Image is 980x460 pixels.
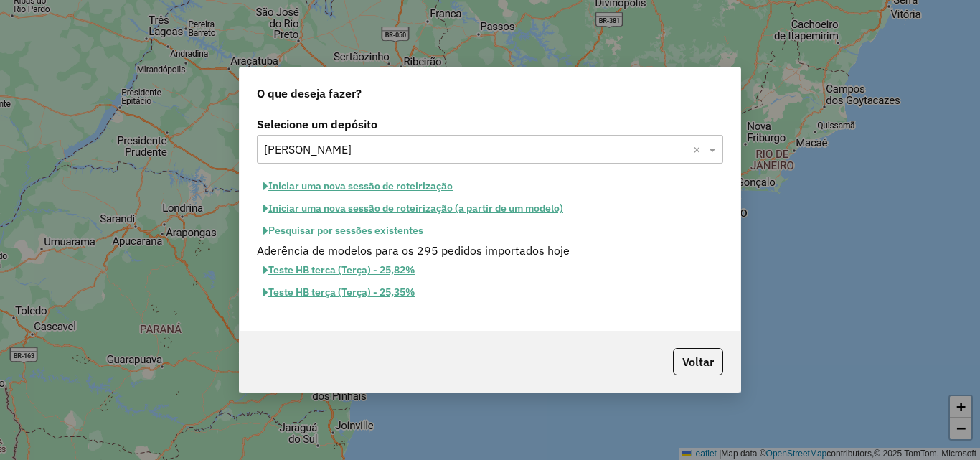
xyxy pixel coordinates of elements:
button: Iniciar uma nova sessão de roteirização [257,175,459,197]
button: Pesquisar por sessões existentes [257,220,430,242]
button: Teste HB terca (Terça) - 25,82% [257,259,421,281]
button: Iniciar uma nova sessão de roteirização (a partir de um modelo) [257,197,570,220]
button: Voltar [673,348,723,375]
span: Clear all [693,141,705,158]
label: Selecione um depósito [257,116,723,133]
div: Aderência de modelos para os 295 pedidos importados hoje [248,242,732,259]
span: O que deseja fazer? [257,85,362,102]
button: Teste HB terça (Terça) - 25,35% [257,281,421,304]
